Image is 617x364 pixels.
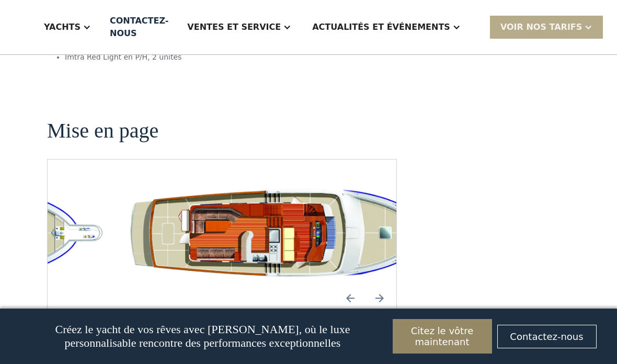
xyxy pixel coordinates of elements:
[44,22,81,32] font: Yachts
[393,319,492,354] a: Citez le vôtre maintenant
[123,185,455,286] a: ouvrir la lightbox
[55,323,350,349] font: Créez le yacht de vos rêves avec [PERSON_NAME], où le luxe personnalisable rencontre des performa...
[490,16,603,38] div: VOIR nos tarifs
[302,6,471,48] div: Actualités et événements
[123,185,455,286] div: 3 / 5
[338,286,363,311] img: icône
[33,6,101,48] div: Yachts
[367,286,392,311] img: icône
[312,22,450,32] font: Actualités et événements
[497,325,597,348] a: Contactez-nous
[500,22,582,32] font: VOIR nos tarifs
[47,119,158,142] font: Mise en page
[187,22,281,32] font: Ventes et service
[367,286,392,311] a: Diapositive suivante
[411,325,473,347] font: Citez le vôtre maintenant
[510,331,583,342] font: Contactez-nous
[65,53,181,61] font: Imtra Red Light en P/H, 2 unités
[110,16,168,38] font: Contactez-nous
[338,286,363,311] a: Diapositive précédente
[177,6,302,48] div: Ventes et service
